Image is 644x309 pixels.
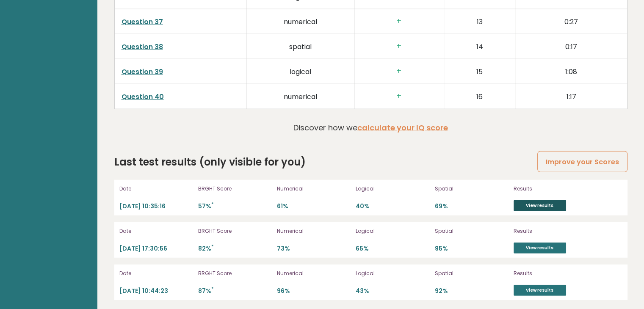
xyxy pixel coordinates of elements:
a: View results [514,200,566,211]
td: numerical [246,84,354,109]
p: Logical [356,270,429,277]
a: calculate your IQ score [357,122,448,133]
p: 57% [198,202,272,210]
p: 95% [435,245,509,253]
p: 73% [277,245,351,253]
p: Date [119,227,193,235]
td: logical [246,59,354,84]
p: Numerical [277,185,351,193]
p: 65% [356,245,429,253]
p: Date [119,270,193,277]
a: Question 40 [122,92,164,102]
p: Spatial [435,227,509,235]
td: numerical [246,9,354,34]
p: Discover how we [293,122,448,133]
a: Question 38 [122,42,163,52]
a: Question 39 [122,67,163,77]
p: [DATE] 10:35:16 [119,202,193,210]
h2: Last test results (only visible for you) [114,154,306,170]
td: spatial [246,34,354,59]
td: 1:17 [515,84,627,109]
a: Improve your Scores [537,151,627,173]
p: [DATE] 17:30:56 [119,245,193,253]
p: Logical [356,227,429,235]
p: BRGHT Score [198,270,272,277]
p: 96% [277,287,351,295]
td: 15 [444,59,515,84]
td: 13 [444,9,515,34]
a: Question 37 [122,17,163,27]
p: Results [514,227,603,235]
p: Results [514,185,603,193]
td: 1:08 [515,59,627,84]
p: BRGHT Score [198,185,272,193]
h3: + [361,17,437,26]
td: 0:27 [515,9,627,34]
td: 0:17 [515,34,627,59]
a: View results [514,285,566,296]
p: Logical [356,185,429,193]
p: Spatial [435,185,509,193]
p: Results [514,270,603,277]
p: 69% [435,202,509,210]
p: Numerical [277,227,351,235]
p: 92% [435,287,509,295]
h3: + [361,42,437,51]
p: 82% [198,245,272,253]
p: 61% [277,202,351,210]
p: 87% [198,287,272,295]
p: Spatial [435,270,509,277]
td: 16 [444,84,515,109]
p: [DATE] 10:44:23 [119,287,193,295]
h3: + [361,92,437,101]
td: 14 [444,34,515,59]
p: Numerical [277,270,351,277]
p: Date [119,185,193,193]
a: View results [514,243,566,254]
p: 43% [356,287,429,295]
p: BRGHT Score [198,227,272,235]
p: 40% [356,202,429,210]
h3: + [361,67,437,76]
